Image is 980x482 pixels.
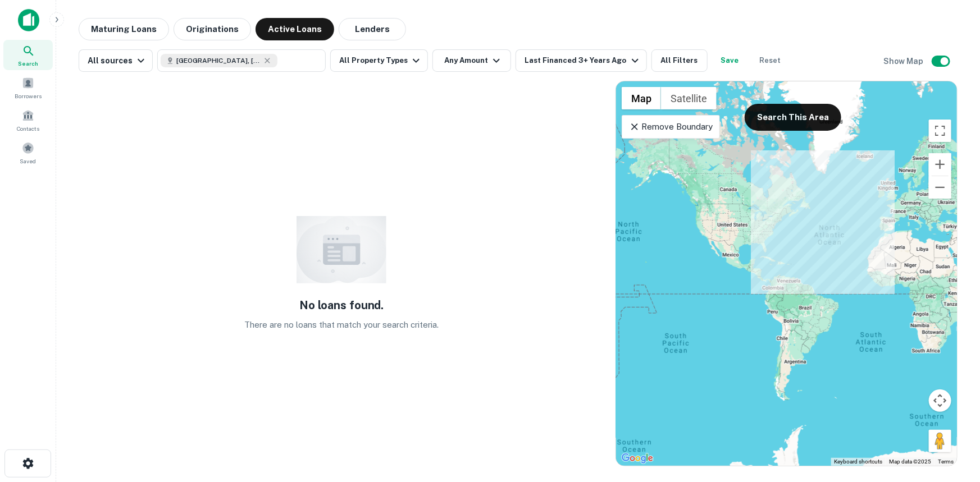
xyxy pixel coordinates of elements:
button: Lenders [339,18,406,40]
a: Saved [3,137,53,168]
button: Maturing Loans [79,18,169,40]
a: Open this area in Google Maps (opens a new window) [619,451,656,466]
p: There are no loans that match your search criteria. [244,318,439,332]
button: Show street map [622,87,661,109]
button: Originations [174,18,251,40]
span: Map data ©2025 [889,458,931,465]
h6: Show Map [883,55,925,67]
button: Show satellite imagery [661,87,717,109]
img: capitalize-icon.png [18,9,39,31]
button: Keyboard shortcuts [834,458,882,466]
span: Search [18,59,38,68]
span: Contacts [17,124,39,133]
button: Search This Area [745,104,841,131]
button: Toggle fullscreen view [929,120,951,142]
button: Active Loans [256,18,334,40]
span: Borrowers [15,91,42,100]
button: Map camera controls [929,389,951,412]
a: Search [3,40,53,70]
button: Zoom out [929,176,951,199]
button: Any Amount [432,49,511,72]
button: All sources [79,49,153,72]
div: All sources [88,54,148,67]
a: Contacts [3,105,53,135]
div: Last Financed 3+ Years Ago [525,54,641,67]
button: Reset [753,49,788,72]
button: Last Financed 3+ Years Ago [516,49,646,72]
p: Remove Boundary [629,120,713,134]
a: Borrowers [3,72,53,103]
span: Saved [20,157,37,166]
a: Terms (opens in new tab) [938,458,954,465]
iframe: Chat Widget [924,392,980,446]
img: empty content [297,216,386,283]
img: Google [619,451,656,466]
button: All Filters [651,49,708,72]
button: Zoom in [929,153,951,176]
button: Save your search to get updates of matches that match your search criteria. [712,49,748,72]
span: [GEOGRAPHIC_DATA], [GEOGRAPHIC_DATA] 05855, [GEOGRAPHIC_DATA] [176,56,261,66]
h5: No loans found. [299,297,384,314]
button: All Property Types [330,49,428,72]
div: 0 0 [616,81,957,466]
